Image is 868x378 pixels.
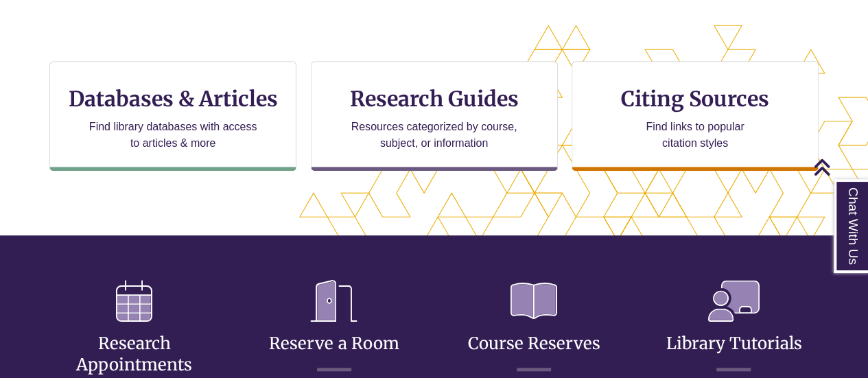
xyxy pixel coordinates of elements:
a: Databases & Articles Find library databases with access to articles & more [49,61,296,171]
a: Course Reserves [468,300,600,354]
a: Library Tutorials [666,300,801,354]
a: Back to Top [813,158,865,176]
p: Find links to popular citation styles [628,119,762,152]
p: Find library databases with access to articles & more [84,119,263,152]
a: Reserve a Room [269,300,399,354]
h3: Databases & Articles [61,86,285,112]
a: Research Appointments [76,300,192,375]
a: Research Guides Resources categorized by course, subject, or information [311,61,558,171]
h3: Citing Sources [611,86,779,112]
p: Resources categorized by course, subject, or information [344,119,524,152]
h3: Research Guides [322,86,546,112]
a: Citing Sources Find links to popular citation styles [572,61,819,171]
